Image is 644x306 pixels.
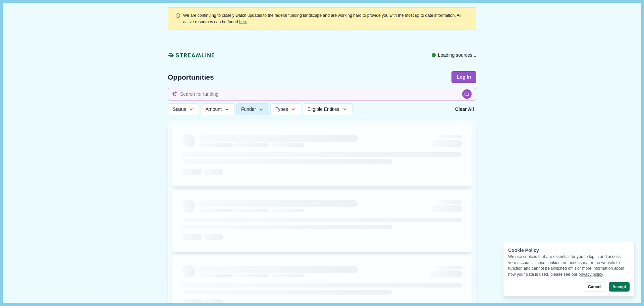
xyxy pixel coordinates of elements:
[183,13,461,24] span: We are continuing to closely watch updates to the federal funding landscape and are working hard ...
[508,254,630,277] div: We use cookies that are essential for you to log in and access your account. These cookies are ne...
[201,103,235,115] button: Amount
[303,103,353,115] button: Eligible Entities
[275,106,288,112] span: Types
[584,282,605,292] button: Cancel
[438,52,476,59] span: Loading sources...
[241,106,256,112] span: Funder
[173,106,186,112] span: Status
[206,106,222,112] span: Amount
[168,103,199,115] button: Status
[239,19,248,24] a: here
[236,103,269,115] button: Funder
[168,74,214,81] span: Opportunities
[451,71,476,83] button: Log In
[453,103,476,115] button: Clear All
[270,103,301,115] button: Types
[183,12,469,25] div: .
[609,282,630,292] button: Accept
[168,88,476,101] input: Search for funding
[508,248,539,253] span: Cookie Policy
[308,106,339,112] span: Eligible Entities
[579,272,603,277] a: privacy policy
